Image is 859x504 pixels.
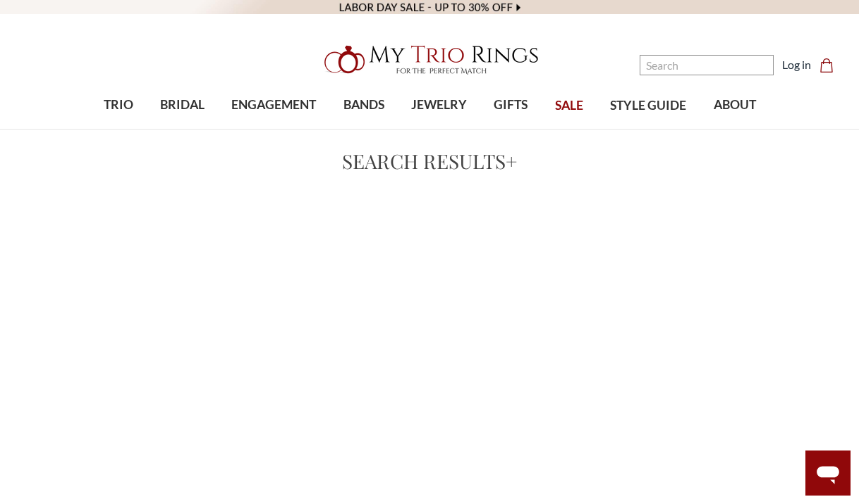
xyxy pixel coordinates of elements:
[820,58,834,73] svg: cart.cart_preview
[160,96,205,114] span: BRIDAL
[494,96,528,114] span: GIFTS
[610,96,686,115] span: STYLE GUIDE
[357,128,371,130] button: submenu toggle
[267,128,281,130] button: submenu toggle
[820,56,842,73] a: Cart with 0 items
[231,96,316,114] span: ENGAGEMENT
[597,83,700,129] a: STYLE GUIDE
[317,37,542,82] img: My Trio Rings
[782,56,811,73] a: Log in
[90,82,146,128] a: TRIO
[147,82,218,128] a: BRIDAL
[329,82,397,128] a: BANDS
[398,82,480,128] a: JEWELRY
[111,128,126,130] button: submenu toggle
[249,37,610,82] a: My Trio Rings
[104,96,133,114] span: TRIO
[218,82,329,128] a: ENGAGEMENT
[504,128,518,130] button: submenu toggle
[411,96,467,114] span: JEWELRY
[432,128,446,130] button: submenu toggle
[343,96,384,114] span: BANDS
[480,82,541,128] a: GIFTS
[555,96,583,115] span: SALE
[640,55,774,75] input: Search
[542,83,597,129] a: SALE
[175,128,189,130] button: submenu toggle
